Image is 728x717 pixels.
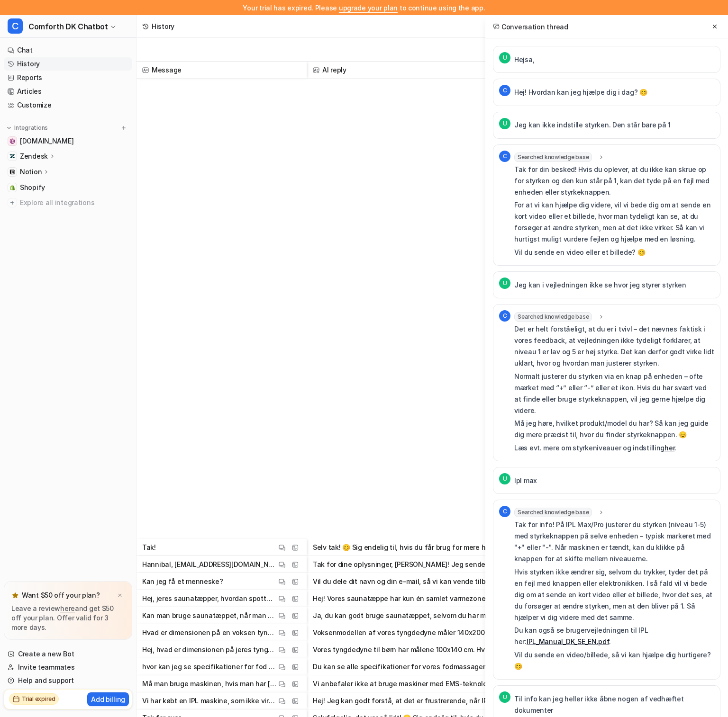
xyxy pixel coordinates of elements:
p: Tak for info! På IPL Max/Pro justerer du styrken (niveau 1-5) med styrkeknappen på selve enheden ... [514,519,714,565]
a: Chat [4,44,132,57]
img: Shopify [9,185,15,190]
span: U [499,118,510,129]
button: Voksenmodellen af vores tyngdedyne måler 140x200 cm. Du kan se mere om produktet og de forskellig... [313,624,498,641]
p: Jeg kan i vejledningen ikke se hvor jeg styrer styrken [514,279,686,291]
span: U [499,278,510,289]
button: Selv tak! 😊 Sig endelig til, hvis du får brug for mere hjælp. Ha’ en god dag! [313,539,498,556]
span: Explore all integrations [20,195,128,210]
img: explore all integrations [8,198,17,207]
p: Tak! [142,539,156,556]
p: Zendesk [20,152,48,161]
p: Want $50 off your plan? [22,591,100,600]
img: comforth.dk [9,138,15,144]
a: upgrade your plan [339,4,398,12]
p: Ipl max [514,475,537,486]
span: Comforth DK Chatbot [28,20,108,33]
span: C [499,310,510,322]
div: History [152,21,174,31]
span: U [499,52,510,63]
p: Må jeg høre, hvilket produkt/model du har? Så kan jeg guide dig mere præcist til, hvor du finder ... [514,418,714,440]
p: Kan man bruge saunatæppet, når man har metal i benet [142,607,276,624]
p: Du kan også se brugervejledningen til IPL her: . [514,625,714,647]
h2: Trial expired [22,695,55,703]
a: her [664,444,674,452]
p: Tak for din besked! Hvis du oplever, at du ikke kan skrue op for styrken og den kun står på 1, ka... [514,164,714,198]
img: star [11,592,19,599]
a: comforth.dk[DOMAIN_NAME] [4,134,132,148]
p: For at vi kan hjælpe dig videre, vil vi bede dig om at sende en kort video eller et billede, hvor... [514,199,714,245]
button: Ja, du kan godt bruge saunatæppet, selvom du har metal i [MEDICAL_DATA]. De infrarøde stråler påv... [313,607,498,624]
p: Hvad er dimensionen på en voksen tyngdedyne [142,624,276,641]
a: History [4,57,132,71]
a: ShopifyShopify [4,181,132,194]
span: U [499,691,510,703]
p: Må man bruge maskinen, hvis man har [MEDICAL_DATA] [142,675,276,692]
span: C [499,85,510,96]
p: Vil du sende en video/billede, så vi kan hjælpe dig hurtigere? 😊 [514,649,714,672]
img: x [117,592,123,599]
button: Add billing [87,692,129,706]
p: Notion [20,167,42,177]
a: Reports [4,71,132,84]
img: menu_add.svg [120,125,127,131]
a: IPL_Manual_DK_SE_EN.pdf [527,637,610,645]
p: Hejsa, [514,54,534,65]
img: expand menu [6,125,12,131]
img: Notion [9,169,15,175]
img: Zendesk [9,153,15,159]
span: Searched knowledge base [514,152,592,162]
button: Vi anbefaler ikke at bruge maskiner med EMS-teknologi, såsom Comforth CerviCare eller LumbarCare,... [313,675,498,692]
button: Integrations [4,123,51,133]
button: Hej! Jeg kan godt forstå, at det er frustrerende, når IPL-maskinen ikke leverer de ønskede result... [313,692,498,709]
p: Hej, jeres saunatæpper, hvordan spotter jeg om det er med 1- eller 3 zoner? [142,590,276,607]
p: Normalt justerer du styrken via en knap på enheden – ofte mærket med “+” eller “-” eller et ikon.... [514,371,714,416]
a: Explore all integrations [4,196,132,209]
span: AI reply [311,62,500,79]
a: Articles [4,85,132,98]
button: Hej! Vores saunatæppe har kun én samlet varmezone – du vælger én temperatur, som fordeles jævnt o... [313,590,498,607]
p: hvor kan jeg se specifikationer for fod massagemaskinen [142,658,276,675]
button: Tak for dine oplysninger, [PERSON_NAME]! Jeg sender dig straks videre til en kollega, som kan hjæ... [313,556,498,573]
button: Vores tyngdedyne til børn har målene 100x140 cm. Hvis du kigger på voksenmodellen, kan du læse me... [313,641,498,658]
p: Til info kan jeg heller ikke åbne nogen af vedhæftet dokumenter [514,693,714,716]
span: Shopify [20,183,45,192]
a: Help and support [4,674,132,687]
span: C [499,506,510,517]
span: U [499,473,510,484]
p: Hvis styrken ikke ændrer sig, selvom du trykker, tyder det på en fejl med knappen eller elektroni... [514,566,714,623]
span: [DOMAIN_NAME] [20,136,73,146]
a: here [60,604,75,612]
p: Hannibal, [EMAIL_ADDRESS][DOMAIN_NAME] [142,556,276,573]
button: Vil du dele dit navn og din e-mail, så vi kan vende tilbage til dig, hvis forbindelsen ryger? Så ... [313,573,498,590]
a: Create a new Bot [4,647,132,661]
span: C [499,151,510,162]
p: Det er helt forståeligt, at du er i tvivl – det nævnes faktisk i vores feedback, at vejledningen ... [514,323,714,369]
span: Searched knowledge base [514,508,592,517]
p: Vil du sende en video eller et billede? 😊 [514,247,714,258]
span: C [8,18,23,34]
span: Message [140,62,303,79]
button: Du kan se alle specifikationer for vores fodmassagemaskine, Comforth FootCare Pro 2-i-1, direkte ... [313,658,498,675]
p: Jeg kan ikke indstille styrken. Den står bare på 1 [514,119,671,131]
p: Læs evt. mere om styrkeniveauer og indstilling . [514,442,714,454]
span: Searched knowledge base [514,312,592,322]
p: Hej, hvad er dimensionen på jeres tyngdedyne? [142,641,276,658]
p: Hej! Hvordan kan jeg hjælpe dig i dag? 😊 [514,87,647,98]
p: Vi har købt en IPL maskine, som ikke virker efter hensigtigen. Den er brugt siden januar måned me... [142,692,276,709]
a: Customize [4,99,132,112]
a: Invite teammates [4,661,132,674]
p: Leave a review and get $50 off your plan. Offer valid for 3 more days. [11,604,125,632]
p: Integrations [14,124,48,132]
p: Kan jeg få et menneske? [142,573,223,590]
p: Add billing [91,694,125,704]
h2: Conversation thread [493,22,568,32]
